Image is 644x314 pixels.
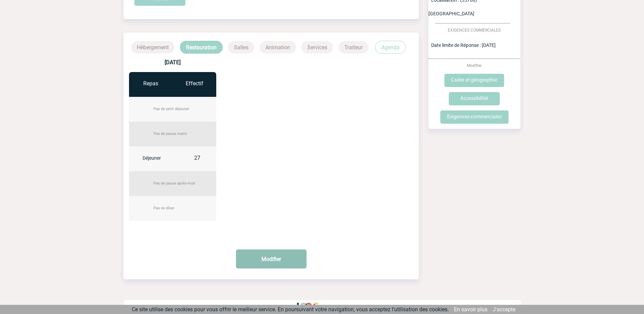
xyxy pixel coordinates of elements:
p: Animation [260,41,296,53]
span: EXIGENCES COMMERCIALES [448,28,501,33]
a: FAQ [273,303,297,310]
p: Salles [228,41,254,53]
p: Hébergement [131,41,174,53]
div: Repas [129,80,173,87]
input: Accessibilité [449,92,500,105]
img: http://www.idealmeetingsevents.fr/ [297,303,318,311]
span: Pas de dîner [153,206,174,210]
span: Pas de petit déjeuner [153,107,189,111]
span: Date limite de Réponse : [DATE] [431,42,496,48]
span: Déjeuner [143,155,161,161]
p: Agenda [375,41,406,54]
span: Pas de pause matin [153,132,187,136]
button: Modifier [236,249,307,268]
div: Effectif [172,80,216,87]
b: [DATE] [165,59,181,66]
p: FAQ [273,304,282,310]
p: Restauration [180,41,223,54]
span: Ce site utilise des cookies pour vous offrir le meilleur service. En poursuivant votre navigation... [132,306,449,313]
span: Modifier [467,63,482,68]
span: Pas de pause après-midi [153,181,195,186]
a: J'accepte [493,306,515,313]
a: En savoir plus [454,306,487,313]
p: Traiteur [338,41,368,53]
input: Exigences commerciales [440,110,509,124]
span: 27 [194,155,200,161]
p: Services [301,41,333,53]
input: Cadre et géographie [444,74,504,87]
p: Digital Assistance [333,304,371,310]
